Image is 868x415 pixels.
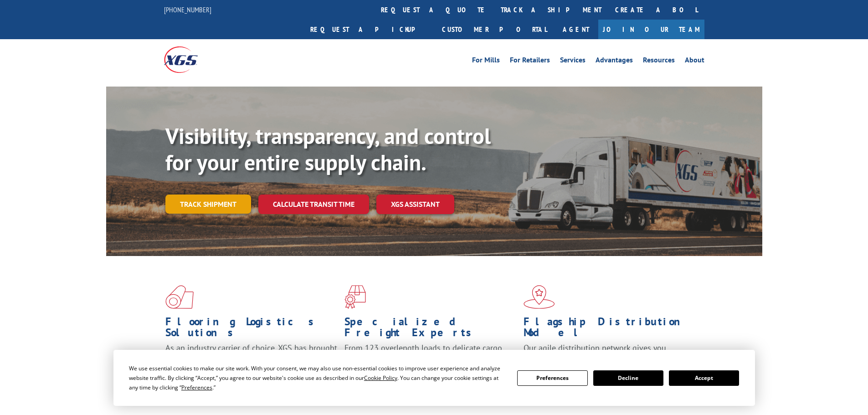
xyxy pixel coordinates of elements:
[593,370,663,386] button: Decline
[598,20,704,39] a: Join Our Team
[344,343,517,383] p: From 123 overlength loads to delicate cargo, our experienced staff knows the best way to move you...
[344,316,517,343] h1: Specialized Freight Experts
[164,5,211,14] a: [PHONE_NUMBER]
[596,56,633,67] a: Advantages
[165,343,337,375] span: As an industry carrier of choice, XGS has brought innovation and dedication to flooring logistics...
[524,316,696,343] h1: Flagship Distribution Model
[165,316,338,343] h1: Flooring Logistics Solutions
[435,20,554,39] a: Customer Portal
[165,195,251,214] a: Track shipment
[258,195,369,214] a: Calculate transit time
[364,374,397,382] span: Cookie Policy
[554,20,598,39] a: Agent
[303,20,435,39] a: Request a pickup
[524,285,555,309] img: xgs-icon-flagship-distribution-model-red
[517,370,587,386] button: Preferences
[669,370,739,386] button: Accept
[344,285,366,309] img: xgs-icon-focused-on-flooring-red
[376,195,454,214] a: XGS ASSISTANT
[472,56,500,67] a: For Mills
[643,56,675,67] a: Resources
[510,56,550,67] a: For Retailers
[165,285,194,309] img: xgs-icon-total-supply-chain-intelligence-red
[129,364,506,392] div: We use essential cookies to make our site work. With your consent, we may also use non-essential ...
[165,122,491,176] b: Visibility, transparency, and control for your entire supply chain.
[113,350,755,406] div: Cookie Consent Prompt
[524,343,691,364] span: Our agile distribution network gives you nationwide inventory management on demand.
[560,56,586,67] a: Services
[181,384,212,391] span: Preferences
[685,56,704,67] a: About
